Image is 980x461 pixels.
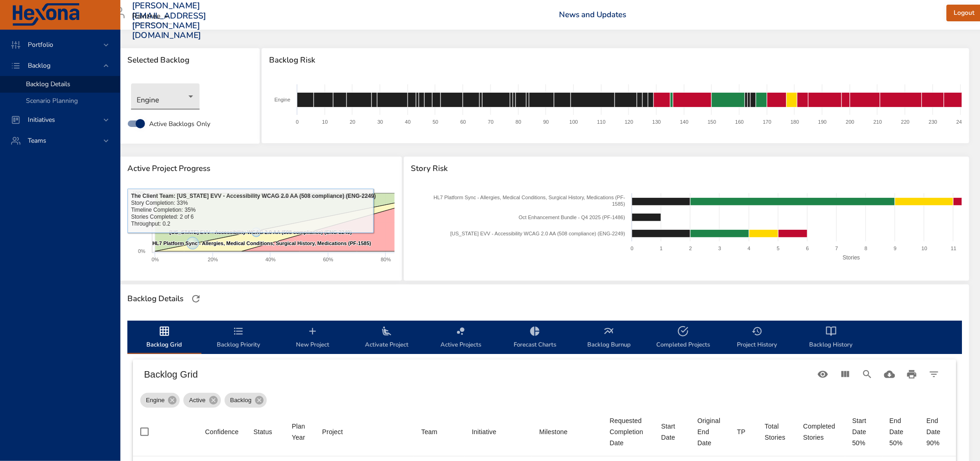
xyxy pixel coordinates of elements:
[879,363,901,385] button: Download CSV
[874,119,882,125] text: 210
[689,246,692,251] text: 2
[540,426,568,437] div: Sort
[323,257,333,262] text: 60%
[207,326,270,350] span: Backlog Priority
[292,421,308,443] span: Plan Year
[806,246,809,251] text: 6
[296,119,299,125] text: 0
[135,220,145,225] text: 50%
[411,164,962,173] span: Story Risk
[11,3,81,26] img: Hexona
[718,246,721,251] text: 3
[842,254,860,261] text: Stories
[929,119,937,125] text: 230
[901,363,923,385] button: Print
[894,246,897,251] text: 9
[133,326,196,350] span: Backlog Grid
[205,426,239,437] div: Confidence
[836,246,838,251] text: 7
[421,426,457,437] span: Team
[737,426,746,437] div: Sort
[957,119,965,125] text: 240
[856,363,879,385] button: Search
[253,426,272,437] div: Status
[208,257,218,262] text: 20%
[853,415,875,448] div: Start Date 50%
[144,367,812,382] h6: Backlog Grid
[132,1,207,41] h3: [PERSON_NAME][EMAIL_ADDRESS][PERSON_NAME][DOMAIN_NAME]
[460,119,466,125] text: 60
[269,56,962,65] span: Backlog Risk
[661,421,683,443] div: Start Date
[812,363,834,385] button: Standard Views
[275,97,290,102] text: Engine
[765,421,789,443] div: Sort
[26,80,70,88] span: Backlog Details
[846,119,854,125] text: 200
[697,415,722,448] div: Sort
[205,426,239,437] div: Sort
[923,363,945,385] button: Filter Table
[133,360,956,389] div: Table Toolbar
[927,415,949,448] div: End Date 90%
[661,421,683,443] div: Sort
[429,326,492,350] span: Active Projects
[322,426,343,437] div: Sort
[381,257,391,262] text: 80%
[151,257,159,262] text: 0%
[516,119,521,125] text: 80
[281,326,344,350] span: New Project
[183,393,220,408] div: Active
[127,56,252,65] span: Selected Backlog
[127,164,395,173] span: Active Project Progress
[350,119,356,125] text: 20
[421,426,438,437] div: Sort
[954,7,975,19] span: Logout
[488,119,494,125] text: 70
[597,119,606,125] text: 110
[264,194,375,199] text: Oct Enhancement Bundle - Q4 2025 (PF-1486)
[804,421,838,443] div: Sort
[377,119,383,125] text: 30
[890,415,912,448] div: End Date 50%
[322,119,328,125] text: 10
[901,119,910,125] text: 220
[322,426,343,437] div: Project
[125,291,186,306] div: Backlog Details
[225,393,267,408] div: Backlog
[570,119,578,125] text: 100
[653,119,661,125] text: 130
[543,119,549,125] text: 90
[20,61,58,70] span: Backlog
[355,326,418,350] span: Activate Project
[726,326,789,350] span: Project History
[922,246,927,251] text: 10
[265,257,276,262] text: 40%
[472,426,496,437] div: Initiative
[680,119,689,125] text: 140
[183,396,211,405] span: Active
[152,240,371,246] text: HL7 Platform Sync - Allergies, Medical Conditions, Surgical History, Medications (PF-1585)
[834,363,856,385] button: View Columns
[519,215,625,220] text: Oct Enhancement Bundle - Q4 2025 (PF-1486)
[559,9,627,20] a: News and Updates
[540,426,595,437] span: Milestone
[20,115,63,124] span: Initiatives
[765,421,789,443] div: Total Stories
[763,119,772,125] text: 170
[708,119,716,125] text: 150
[660,246,663,251] text: 1
[610,415,647,448] div: Requested Completion Date
[253,426,272,437] div: Sort
[804,421,838,443] div: Completed Stories
[140,396,170,405] span: Engine
[472,426,524,437] span: Initiative
[20,136,54,145] span: Teams
[433,119,439,125] text: 50
[951,246,956,251] text: 11
[697,415,722,448] div: Original End Date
